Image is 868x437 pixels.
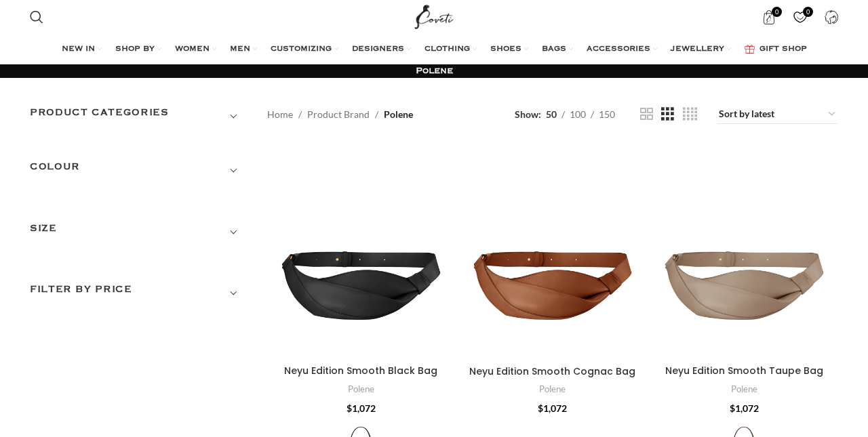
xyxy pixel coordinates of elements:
a: GIFT SHOP [745,36,807,63]
span: MEN [230,44,250,55]
a: Polene [539,383,566,396]
span: NEW IN [62,44,95,55]
span: WOMEN [175,44,210,55]
div: Main navigation [23,36,845,63]
h3: Filter by price [30,282,247,305]
span: CLOTHING [425,44,470,55]
a: DESIGNERS [352,36,411,63]
span: $ [730,402,735,414]
span: 0 [803,7,813,17]
span: JEWELLERY [671,44,724,55]
span: $ [538,402,543,414]
a: CUSTOMIZING [271,36,338,63]
span: ACCESSORIES [587,44,650,55]
img: GiftBag [745,45,755,54]
span: GIFT SHOP [759,44,807,55]
span: DESIGNERS [352,44,404,55]
a: WOMEN [175,36,216,63]
a: Neyu Edition Smooth Taupe Bag [650,144,838,358]
a: Polene [731,383,757,396]
span: SHOP BY [115,44,155,55]
span: SHOES [490,44,521,55]
bdi: 1,072 [538,402,567,414]
h3: COLOUR [30,159,247,182]
a: Site logo [412,10,457,22]
a: BAGS [542,36,573,63]
span: $ [347,402,352,414]
bdi: 1,072 [730,402,759,414]
a: SHOES [490,36,528,63]
h3: SIZE [30,221,247,244]
span: BAGS [542,44,566,55]
a: Neyu Edition Smooth Taupe Bag [665,364,823,377]
span: 0 [772,7,782,17]
a: 0 [786,3,814,30]
a: NEW IN [62,36,102,63]
a: Neyu Edition Smooth Black Bag [267,144,455,358]
a: JEWELLERY [671,36,731,63]
div: My Wishlist [786,3,814,30]
h3: Product categories [30,105,247,128]
a: 0 [755,3,783,30]
a: MEN [230,36,257,63]
a: Neyu Edition Smooth Black Bag [284,364,437,377]
a: SHOP BY [115,36,161,63]
a: CLOTHING [425,36,477,63]
a: Polene [348,383,374,396]
span: CUSTOMIZING [271,44,332,55]
a: Neyu Edition Smooth Cognac Bag [469,365,635,378]
a: ACCESSORIES [587,36,657,63]
bdi: 1,072 [347,402,376,414]
a: Neyu Edition Smooth Cognac Bag [459,144,647,359]
a: Search [23,3,50,30]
